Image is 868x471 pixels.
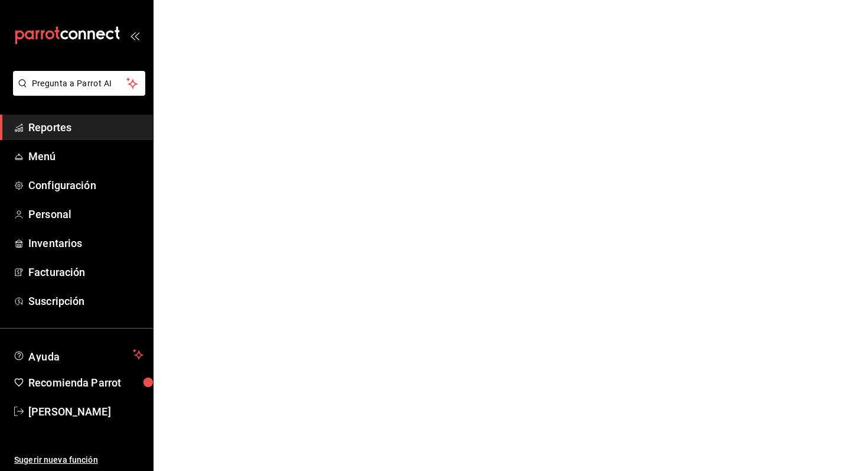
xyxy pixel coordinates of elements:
[28,119,143,135] span: Reportes
[130,31,139,40] button: open_drawer_menu
[28,177,143,193] span: Configuración
[28,293,143,309] span: Suscripción
[8,86,145,98] a: Pregunta a Parrot AI
[28,264,143,280] span: Facturación
[28,148,143,164] span: Menú
[32,77,127,90] span: Pregunta a Parrot AI
[28,347,128,362] span: Ayuda
[28,206,143,222] span: Personal
[13,71,145,96] button: Pregunta a Parrot AI
[28,375,143,391] span: Recomienda Parrot
[14,454,143,466] span: Sugerir nueva función
[28,404,143,420] span: [PERSON_NAME]
[28,235,143,251] span: Inventarios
